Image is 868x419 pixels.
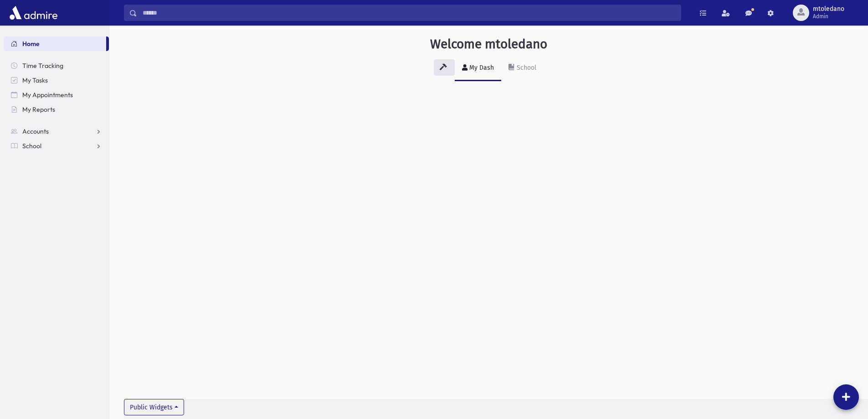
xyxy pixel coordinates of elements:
[22,142,41,150] span: School
[4,102,109,117] a: My Reports
[22,62,63,70] span: Time Tracking
[467,64,494,72] div: My Dash
[22,105,55,114] span: My Reports
[4,139,109,153] a: School
[455,56,501,81] a: My Dash
[137,5,681,21] input: Search
[813,13,844,20] span: Admin
[4,88,109,102] a: My Appointments
[515,64,536,72] div: School
[813,5,844,13] span: mtoledano
[4,73,109,88] a: My Tasks
[4,58,109,73] a: Time Tracking
[4,124,109,139] a: Accounts
[7,4,60,22] img: AdmirePro
[22,91,73,99] span: My Appointments
[124,399,184,415] button: Public Widgets
[501,56,544,81] a: School
[22,127,49,135] span: Accounts
[4,36,106,51] a: Home
[22,76,48,84] span: My Tasks
[22,40,40,48] span: Home
[430,36,547,52] h3: Welcome mtoledano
